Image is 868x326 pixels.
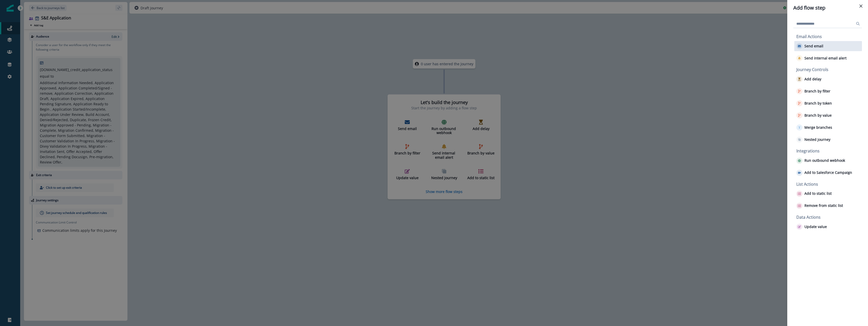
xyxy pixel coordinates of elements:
h2: Journey Controls [796,67,862,72]
h2: Integrations [796,149,862,153]
button: Run outbound webhook [796,158,845,164]
p: Update value [804,225,827,229]
button: Nested journey [796,137,830,143]
p: Add delay [804,77,821,81]
p: Branch by value [804,113,832,118]
button: Branch by value [796,112,832,118]
p: Send internal email alert [804,56,847,60]
button: Add to static list [796,191,832,197]
button: Branch by filter [796,88,830,94]
h2: List Actions [796,182,862,187]
div: Add flow step [793,4,862,12]
p: Merge branches [804,125,832,130]
p: Add to Salesforce Campaign [804,171,852,175]
p: Nested journey [804,138,830,142]
p: Send email [804,44,823,48]
p: Remove from static list [804,204,843,208]
button: Update value [796,224,827,230]
button: Send email [796,43,823,49]
button: Add to Salesforce Campaign [796,170,852,176]
button: Merge branches [796,124,832,131]
h2: Email Actions [796,34,862,39]
button: Remove from static list [796,203,843,209]
h2: Data Actions [796,215,862,220]
button: Add delay [796,76,821,82]
button: Close [857,2,865,10]
p: Branch by token [804,101,832,106]
p: Add to static list [804,191,832,196]
button: Branch by token [796,100,832,106]
p: Branch by filter [804,89,830,93]
p: Run outbound webhook [804,158,845,163]
button: Send internal email alert [796,55,847,61]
